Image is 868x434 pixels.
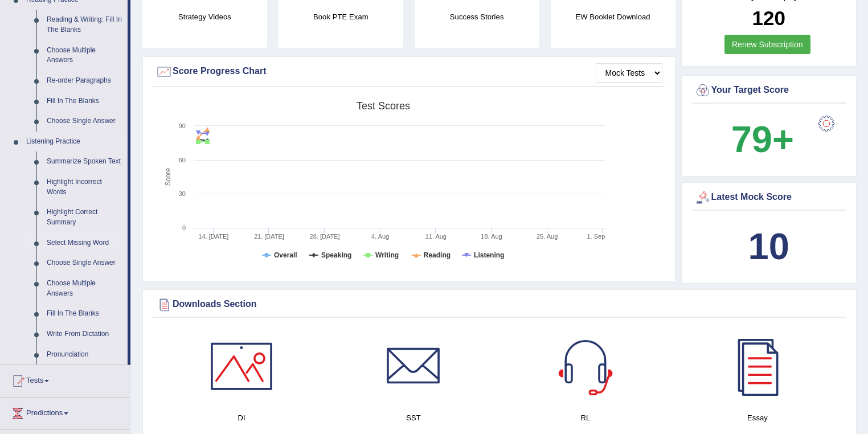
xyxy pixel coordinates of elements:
[198,233,228,240] tspan: 14. [DATE]
[537,233,558,240] tspan: 25. Aug
[1,365,130,394] a: Tests
[415,11,539,23] h4: Success Stories
[310,233,340,240] tspan: 28. [DATE]
[677,412,838,424] h4: Essay
[333,412,494,424] h4: SST
[179,157,186,163] text: 60
[42,253,128,273] a: Choose Single Answer
[748,226,789,267] b: 10
[42,172,128,202] a: Highlight Incorrect Words
[21,132,128,152] a: Listening Practice
[587,233,605,240] tspan: 1. Sep
[179,122,186,129] text: 90
[694,82,844,99] div: Your Target Score
[42,10,128,40] a: Reading & Writing: Fill In The Blanks
[551,11,675,23] h4: EW Booklet Download
[42,324,128,345] a: Write From Dictation
[164,168,172,186] tspan: Score
[42,233,128,253] a: Select Missing Word
[425,233,447,240] tspan: 11. Aug
[731,118,794,160] b: 79+
[505,412,666,424] h4: RL
[161,412,322,424] h4: DI
[375,251,399,259] tspan: Writing
[371,233,389,240] tspan: 4. Aug
[481,233,502,240] tspan: 18. Aug
[357,100,410,112] tspan: Test scores
[1,398,130,426] a: Predictions
[42,304,128,324] a: Fill In The Blanks
[42,111,128,132] a: Choose Single Answer
[182,224,186,231] text: 0
[724,35,810,54] a: Renew Subscription
[694,189,844,206] div: Latest Mock Score
[155,63,662,80] div: Score Progress Chart
[142,11,267,23] h4: Strategy Videos
[474,251,504,259] tspan: Listening
[274,251,297,259] tspan: Overall
[42,91,128,112] a: Fill In The Blanks
[254,233,284,240] tspan: 21. [DATE]
[42,345,128,365] a: Pronunciation
[42,71,128,91] a: Re-order Paragraphs
[155,296,844,313] div: Downloads Section
[279,11,403,23] h4: Book PTE Exam
[424,251,451,259] tspan: Reading
[42,273,128,304] a: Choose Multiple Answers
[179,190,186,197] text: 30
[321,251,351,259] tspan: Speaking
[42,40,128,71] a: Choose Multiple Answers
[752,7,785,29] b: 120
[42,152,128,172] a: Summarize Spoken Text
[42,202,128,232] a: Highlight Correct Summary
